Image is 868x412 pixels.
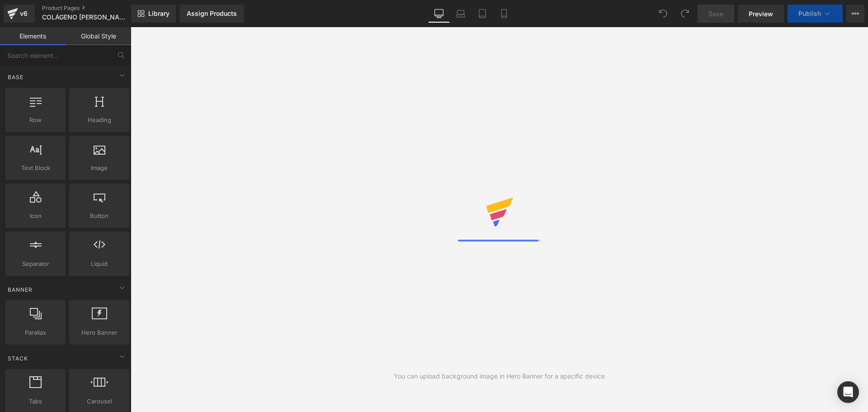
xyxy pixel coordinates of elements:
span: Image [72,163,127,173]
span: Stack [7,354,29,363]
a: Mobile [493,5,515,23]
button: More [846,5,864,23]
span: Preview [749,9,773,19]
div: v6 [18,8,29,19]
span: Save [708,9,723,19]
div: Assign Products [187,10,237,17]
span: Base [7,73,24,81]
span: Publish [798,10,821,17]
span: Hero Banner [72,328,127,337]
span: Tabs [8,397,63,406]
a: Desktop [428,5,450,23]
span: Carousel [72,397,127,406]
button: Redo [676,5,694,23]
span: Icon [8,211,63,221]
a: Product Pages [42,5,146,12]
span: Library [148,9,170,18]
span: Separator [8,259,63,269]
a: Tablet [472,5,493,23]
a: Global Style [66,27,131,45]
div: You can upload background image in Hero Banner for a specific device [394,371,605,381]
span: Row [8,115,63,125]
a: Laptop [450,5,472,23]
a: New Library [131,5,176,23]
a: Preview [738,5,784,23]
span: COLÁGENO [PERSON_NAME] v2 azul [42,14,129,21]
div: Open Intercom Messenger [837,381,859,403]
span: Parallax [8,328,63,337]
span: Heading [72,115,127,125]
button: Undo [654,5,672,23]
a: v6 [4,5,35,23]
span: Text Block [8,163,63,173]
span: Liquid [72,259,127,269]
span: Button [72,211,127,221]
button: Publish [788,5,843,23]
span: Banner [7,285,33,294]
